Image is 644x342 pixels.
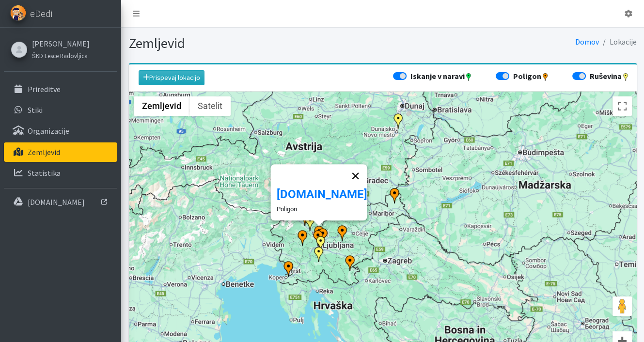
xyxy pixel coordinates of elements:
[4,121,117,140] a: Organizacije
[590,70,629,82] label: Ruševina
[28,84,61,94] p: Prireditve
[32,52,88,60] small: ŠKD Lesce Radovljica
[311,247,327,262] div: Bloke
[295,230,310,246] div: ŠKD Žiri
[311,226,327,241] div: SAR.SI
[32,49,90,61] a: ŠKD Lesce Radovljica
[276,205,297,213] b: Poligon
[4,163,117,183] a: Statistika
[28,105,43,115] p: Stiki
[28,147,60,157] p: Zemljevid
[4,142,117,162] a: Zemljevid
[32,38,90,49] a: [PERSON_NAME]
[276,187,367,202] a: [DOMAIN_NAME]
[139,70,204,85] a: Prispevaj lokacijo
[302,216,318,231] div: Gramoznica KD Naklo
[622,73,629,81] img: yellow-dot.png
[28,126,69,136] p: Organizacije
[387,188,402,203] div: ŠKD Goričko
[28,168,61,178] p: Statistika
[344,164,367,187] button: Zapri
[575,37,599,47] a: Domov
[541,73,549,81] img: orange-dot.png
[342,255,358,271] div: ERP Bela krajina
[334,225,350,241] div: KD Zagorje
[315,228,330,244] div: Poligon ŠKD Krim
[134,96,189,116] button: Pokaži zemljevid ulice
[189,96,231,116] button: Pokaži satelitske posnetke
[410,70,472,82] label: Iskanje v naravi
[310,230,326,246] div: Poligon KD Ljubljana
[4,100,117,120] a: Stiki
[599,35,637,49] li: Lokacije
[10,5,26,21] img: eDedi
[513,70,549,82] label: Poligon
[129,35,379,52] h1: Zemljevid
[4,192,117,212] a: [DOMAIN_NAME]
[613,296,632,316] button: Možica spustite na zemljevid, da odprete Street View
[465,73,472,81] img: green-dot.png
[613,96,632,116] button: Preklopi v celozaslonski pogled
[4,79,117,99] a: Prireditve
[28,197,85,207] p: [DOMAIN_NAME]
[281,261,296,277] div: Poligon KD Obala
[297,210,313,226] div: Poligon ŠKD Lesce-Radovljica
[313,236,329,251] div: Ruševinski poligon Ig
[391,113,406,129] div: Tritol
[30,6,52,21] span: eDedi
